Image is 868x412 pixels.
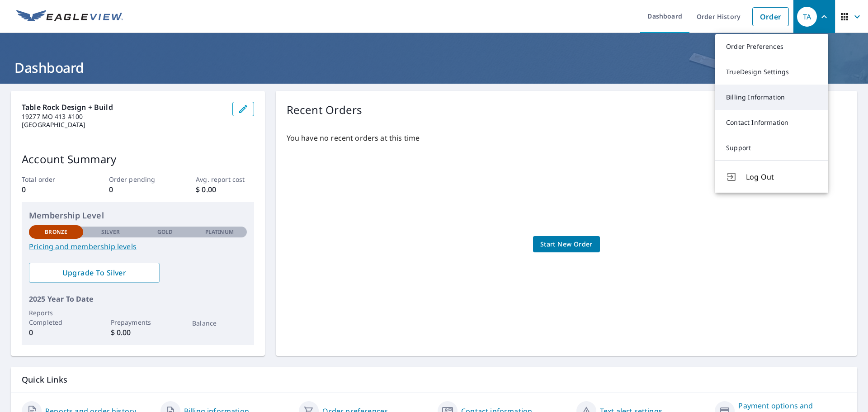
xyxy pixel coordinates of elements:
[29,263,160,283] a: Upgrade To Silver
[22,374,846,385] p: Quick Links
[11,58,857,77] h1: Dashboard
[29,327,83,338] p: 0
[715,59,828,85] a: TrueDesign Settings
[29,209,247,222] p: Membership Level
[16,10,123,24] img: EV Logo
[22,113,225,121] p: 19277 MO 413 #100
[287,133,846,143] p: You have no recent orders at this time
[715,34,828,59] a: Order Preferences
[192,318,246,328] p: Balance
[111,327,165,338] p: $ 0.00
[533,236,600,253] a: Start New Order
[715,85,828,110] a: Billing Information
[29,294,247,304] p: 2025 Year To Date
[752,7,789,26] a: Order
[109,184,167,195] p: 0
[22,184,80,195] p: 0
[715,161,828,193] button: Log Out
[109,175,167,184] p: Order pending
[36,268,152,278] span: Upgrade To Silver
[22,175,80,184] p: Total order
[22,102,225,113] p: Table Rock Design + Build
[22,121,225,129] p: [GEOGRAPHIC_DATA]
[157,228,173,236] p: Gold
[45,228,67,236] p: Bronze
[101,228,120,236] p: Silver
[746,171,817,182] span: Log Out
[540,239,593,250] span: Start New Order
[715,135,828,161] a: Support
[287,102,363,118] p: Recent Orders
[196,184,254,195] p: $ 0.00
[29,241,247,252] a: Pricing and membership levels
[29,308,83,327] p: Reports Completed
[205,228,234,236] p: Platinum
[715,110,828,135] a: Contact Information
[22,151,254,167] p: Account Summary
[797,7,817,27] div: TA
[196,175,254,184] p: Avg. report cost
[111,317,165,327] p: Prepayments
